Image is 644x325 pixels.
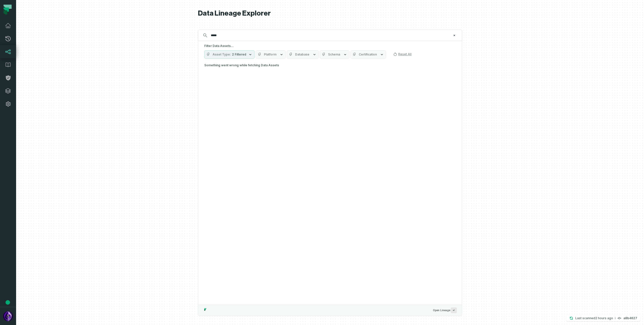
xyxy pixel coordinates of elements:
[452,33,457,38] button: Clear search query
[320,50,349,59] button: Schema
[6,300,10,305] div: Tooltip anchor
[328,52,340,57] span: Schema
[623,317,637,320] h4: a8b4627
[198,62,462,305] div: Suggestions
[433,307,457,313] span: Open Lineage
[204,50,255,59] button: Asset Type2 Filtered
[232,52,246,57] span: 2 Filtered
[3,311,13,321] img: avatar of Ofir Or
[575,316,613,321] p: Last scanned
[391,50,414,58] button: Reset All
[350,50,386,59] button: Certification
[256,50,286,59] button: Platform
[213,52,231,57] span: Asset Type
[295,52,309,57] span: Database
[595,316,613,320] relative-time: Aug 13, 2025, 12:02 PM GMT+3
[264,52,276,57] span: Platform
[198,9,462,18] h1: Data Lineage Explorer
[566,315,640,321] button: Last scanned[DATE] 12:02:34 PMa8b4627
[359,52,377,57] span: Certification
[204,62,456,69] div: Something went wrong while fetching Data Assets
[451,307,457,313] span: Press ↵ to add a new Data Asset to the graph
[204,44,456,48] h5: Filter Data Assets...
[287,50,319,59] button: Database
